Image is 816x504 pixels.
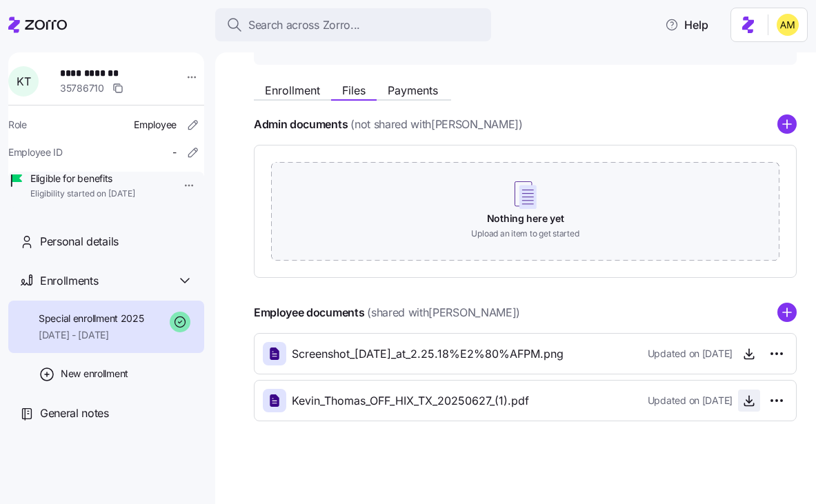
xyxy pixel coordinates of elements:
span: General notes [40,405,109,422]
span: Personal details [40,233,119,250]
span: - [172,145,177,159]
span: 35786710 [60,81,104,95]
span: Special enrollment 2025 [39,312,144,325]
span: Enrollments [40,272,98,290]
svg: add icon [777,303,797,322]
span: Enrollment [265,85,320,96]
span: Eligible for benefits [30,172,135,185]
span: Role [8,118,27,132]
span: New enrollment [61,367,128,381]
span: Eligibility started on [DATE] [30,188,135,200]
span: Search across Zorro... [248,17,360,34]
span: Help [665,17,708,33]
span: [DATE] - [DATE] [39,328,144,342]
span: Updated on [DATE] [648,347,733,361]
img: dfaaf2f2725e97d5ef9e82b99e83f4d7 [777,14,799,36]
span: (shared with [PERSON_NAME] ) [367,304,520,321]
span: Files [342,85,366,96]
h4: Admin documents [254,117,348,132]
span: Employee [134,118,177,132]
span: Screenshot_[DATE]_at_2.25.18%E2%80%AFPM.png [292,345,564,363]
span: Payments [388,85,438,96]
h4: Employee documents [254,305,364,321]
span: Employee ID [8,145,63,159]
span: K T [17,76,30,87]
svg: add icon [777,114,797,134]
button: Help [654,11,719,39]
span: (not shared with [PERSON_NAME] ) [350,116,522,133]
button: Search across Zorro... [215,8,491,41]
span: Kevin_Thomas_OFF_HIX_TX_20250627_(1).pdf [292,392,529,410]
span: Updated on [DATE] [648,394,733,407]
